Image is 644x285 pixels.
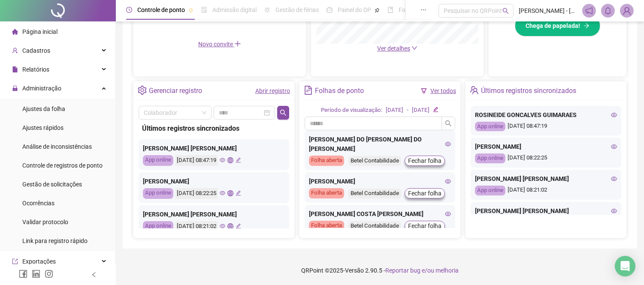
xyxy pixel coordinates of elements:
a: Ver todos [430,87,456,94]
span: Novo convite [198,41,241,48]
div: [DATE] 08:22:25 [175,188,218,199]
span: filter [421,88,427,94]
img: 92484 [620,4,633,17]
span: global [227,190,233,196]
div: [DATE] 08:47:19 [175,155,218,166]
span: Ver detalhes [377,45,410,52]
span: [PERSON_NAME] - [PERSON_NAME] [519,6,577,15]
span: plus [234,40,241,47]
div: [PERSON_NAME] COSTA [PERSON_NAME] [309,209,451,219]
div: [DATE] [412,106,429,115]
div: Gerenciar registro [149,84,202,98]
span: edit [236,157,241,163]
div: Folha aberta [309,188,344,198]
button: Chega de papelada! [515,15,600,36]
span: Relatórios [22,66,49,73]
span: eye [220,157,225,163]
span: Controle de ponto [137,6,185,13]
div: Betel Contabilidade [348,221,401,231]
span: Reportar bug e/ou melhoria [385,267,459,274]
div: [PERSON_NAME] [309,177,451,186]
span: Chega de papelada! [526,21,580,30]
span: clock-circle [126,7,132,13]
button: Fechar folha [405,188,445,198]
span: Painel do DP [338,6,371,13]
span: Link para registro rápido [22,237,88,244]
span: search [502,8,509,14]
span: Exportações [22,258,56,265]
div: App online [475,186,505,195]
span: eye [220,190,225,196]
a: Ver detalhes down [377,45,417,52]
div: Período de visualização: [321,106,382,115]
button: Fechar folha [405,221,445,231]
div: Betel Contabilidade [348,156,401,166]
span: setting [138,86,147,95]
span: Fechar folha [408,221,441,231]
div: Open Intercom Messenger [615,256,635,276]
div: Folhas de ponto [315,84,364,98]
span: eye [611,176,617,182]
span: Cadastros [22,47,50,54]
div: App online [143,188,173,199]
span: Ocorrências [22,200,54,207]
div: Últimos registros sincronizados [481,84,576,98]
div: - [407,106,408,115]
span: global [227,157,233,163]
span: search [280,109,287,116]
span: facebook [19,270,27,278]
div: [PERSON_NAME] [PERSON_NAME] [475,206,617,216]
span: file-done [201,7,207,13]
span: edit [236,190,241,196]
span: home [12,29,18,35]
span: Página inicial [22,28,57,35]
span: Fechar folha [408,189,441,198]
div: App online [143,221,173,232]
span: down [411,45,417,51]
span: pushpin [375,8,380,13]
span: dashboard [327,7,333,13]
span: Gestão de solicitações [22,181,82,188]
span: Folha de pagamento [399,6,454,13]
span: instagram [45,270,53,278]
div: App online [143,155,173,166]
span: lock [12,85,18,91]
span: Versão [345,267,364,274]
div: [PERSON_NAME] DO [PERSON_NAME] DO [PERSON_NAME] [309,135,451,153]
span: Controle de registros de ponto [22,162,103,169]
span: eye [611,208,617,214]
div: ROSINEIDE GONCALVES GUIMARAES [475,110,617,120]
div: Folha aberta [309,156,344,166]
span: search [445,120,452,127]
span: edit [236,223,241,229]
div: [PERSON_NAME] [PERSON_NAME] [475,174,617,183]
span: sun [264,7,270,13]
span: file-text [304,86,313,95]
div: [DATE] 08:47:19 [475,122,617,132]
a: Abrir registro [255,87,290,94]
span: bell [604,7,612,15]
span: global [227,223,233,229]
button: Fechar folha [405,156,445,166]
div: Betel Contabilidade [348,189,401,198]
span: arrow-right [584,23,590,29]
div: [PERSON_NAME] [PERSON_NAME] [143,210,285,219]
div: Últimos registros sincronizados [142,123,286,134]
span: export [12,258,18,264]
span: user-add [12,48,18,54]
span: Análise de inconsistências [22,143,92,150]
span: team [470,86,479,95]
div: [PERSON_NAME] [143,177,285,186]
span: pushpin [188,8,194,13]
span: eye [611,112,617,118]
div: Folha aberta [309,221,344,231]
span: left [91,272,97,278]
span: eye [445,211,451,217]
div: [DATE] [386,106,403,115]
span: book [387,7,393,13]
span: file [12,66,18,72]
span: notification [585,7,593,15]
div: [PERSON_NAME] [475,142,617,151]
span: eye [611,144,617,150]
span: eye [445,141,451,147]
